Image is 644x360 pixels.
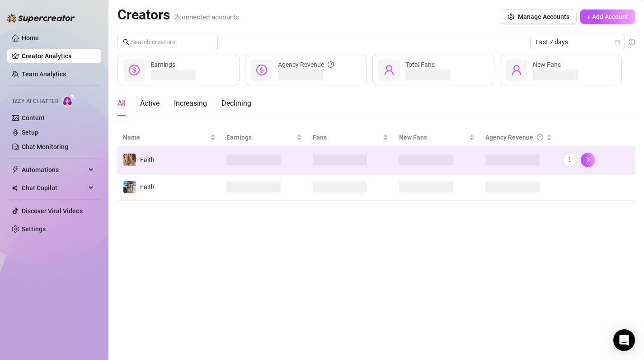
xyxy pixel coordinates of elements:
[313,132,381,142] span: Fans
[328,60,334,70] span: question-circle
[123,181,136,193] img: Faith
[129,65,140,75] span: dollar-circle
[394,129,480,146] th: New Fans
[12,185,18,191] img: Chat Copilot
[140,156,155,164] span: Faith
[22,163,86,177] span: Automations
[537,132,543,142] span: question-circle
[518,13,569,20] span: Manage Accounts
[511,65,522,75] span: user
[174,13,240,21] span: 2 connected accounts
[613,329,635,351] div: Open Intercom Messenger
[384,65,395,75] span: user
[118,6,240,23] h2: Creators
[7,14,75,23] img: logo-BBDzfeDw.svg
[399,132,467,142] span: New Fans
[587,13,628,20] span: + Add Account
[508,14,514,20] span: setting
[256,65,267,75] span: dollar-circle
[123,39,129,45] span: search
[150,61,175,68] span: Earnings
[131,37,205,47] input: Search creators
[22,34,39,42] a: Home
[22,70,66,78] a: Team Analytics
[22,129,38,136] a: Setup
[221,98,251,109] div: Declining
[226,132,295,142] span: Earnings
[580,9,635,24] button: + Add Account
[485,132,545,142] div: Agency Revenue
[118,129,221,146] th: Name
[536,35,620,49] span: Last 7 days
[22,207,83,215] a: Discover Viral Videos
[22,143,68,150] a: Chat Monitoring
[567,156,573,163] span: more
[123,154,136,166] img: Faith
[307,129,394,146] th: Fans
[585,157,591,163] span: right
[405,61,435,68] span: Total Fans
[140,98,160,109] div: Active
[221,129,307,146] th: Earnings
[22,49,94,63] a: Creator Analytics
[123,132,208,142] span: Name
[278,60,334,70] div: Agency Revenue
[140,183,155,191] span: Faith
[62,94,76,107] img: AI Chatter
[118,98,126,109] div: All
[22,225,46,233] a: Settings
[22,114,45,122] a: Content
[581,153,595,167] button: right
[533,61,561,68] span: New Fans
[12,166,19,173] span: thunderbolt
[13,97,58,106] span: Izzy AI Chatter
[629,39,635,45] span: info-circle
[22,181,86,195] span: Chat Copilot
[615,39,620,45] span: calendar
[174,98,207,109] div: Increasing
[501,9,577,24] button: Manage Accounts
